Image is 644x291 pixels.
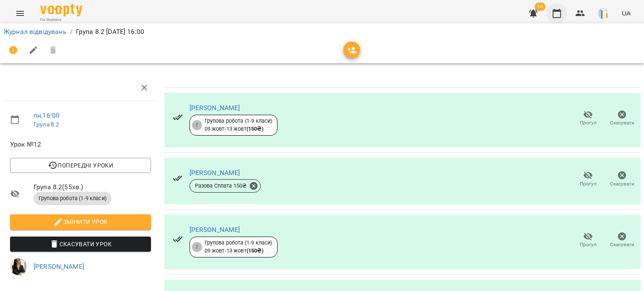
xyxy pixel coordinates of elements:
div: 2 [192,242,202,252]
img: 9a1d62ba177fc1b8feef1f864f620c53.png [598,8,610,19]
button: Скасувати [605,229,639,252]
div: Групова робота (1-9 класи) 09 жовт - 13 жовт [205,239,273,255]
b: ( 150 ₴ ) [247,126,263,132]
span: Прогул [580,241,597,248]
a: [PERSON_NAME] [190,226,240,234]
a: [PERSON_NAME] [34,263,84,270]
a: [PERSON_NAME] [190,104,240,112]
a: [PERSON_NAME] [190,169,240,177]
button: Прогул [571,229,605,252]
span: Урок №12 [10,139,151,149]
p: Група 8.2 [DATE] 16:00 [76,27,144,37]
button: Menu [10,3,30,23]
button: Скасувати [605,107,639,130]
li: / [70,27,73,37]
b: ( 150 ₴ ) [247,247,263,254]
span: Скасувати [610,119,634,126]
span: Скасувати [610,241,634,248]
button: Скасувати Урок [10,237,151,252]
button: Змінити урок [10,214,151,229]
span: Прогул [580,180,597,188]
a: пн , 16:00 [34,111,60,119]
span: For Business [40,17,82,23]
span: Група 8.2 ( 55 хв. ) [34,182,151,192]
img: 767302f1b9b7018f3e7d2d8cc4739cd7.jpg [10,258,27,275]
a: Група 8.2 [34,121,59,128]
a: Журнал відвідувань [3,28,67,36]
button: Прогул [571,107,605,130]
button: UA [618,5,634,21]
button: Прогул [571,167,605,191]
span: Змінити урок [17,217,144,227]
span: Групова робота (1-9 класи) [34,195,112,202]
button: Скасувати [605,167,639,191]
button: Попередні уроки [10,158,151,173]
nav: breadcrumb [3,27,641,37]
div: 2 [192,120,202,130]
div: Групова робота (1-9 класи) 09 жовт - 13 жовт [205,117,273,133]
span: 14 [535,3,545,11]
span: Скасувати Урок [17,239,144,249]
span: UA [622,9,631,18]
span: Разова Сплата 150 ₴ [190,182,252,190]
span: Попередні уроки [17,160,144,170]
img: Voopty Logo [40,4,82,16]
div: Разова Сплата 150₴ [190,179,261,193]
span: Прогул [580,119,597,126]
span: Скасувати [610,180,634,188]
